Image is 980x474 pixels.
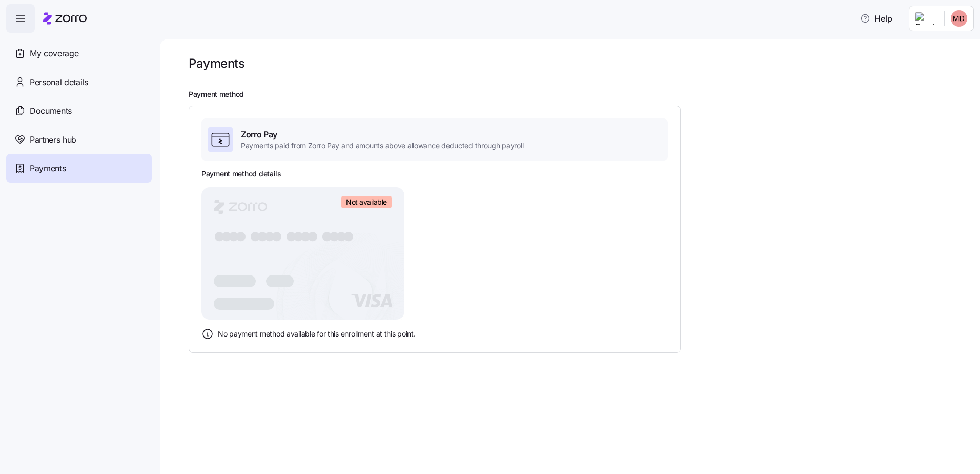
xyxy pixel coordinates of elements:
[271,229,283,244] tspan: ●
[343,229,355,244] tspan: ●
[189,55,244,71] h1: Payments
[293,229,304,244] tspan: ●
[300,229,312,244] tspan: ●
[30,162,66,175] span: Payments
[6,96,152,125] a: Documents
[201,169,281,179] h3: Payment method details
[189,90,966,100] h2: Payment method
[915,12,936,25] img: Employer logo
[951,10,967,27] img: 461f5d03aab0263d60efaaac5573d306
[6,125,152,154] a: Partners hub
[264,229,276,244] tspan: ●
[250,229,261,244] tspan: ●
[346,197,387,207] span: Not available
[228,229,240,244] tspan: ●
[30,47,78,60] span: My coverage
[214,229,226,244] tspan: ●
[329,229,340,244] tspan: ●
[6,39,152,68] a: My coverage
[6,154,152,183] a: Payments
[307,229,319,244] tspan: ●
[6,68,152,96] a: Personal details
[221,229,233,244] tspan: ●
[852,8,901,29] button: Help
[30,133,76,146] span: Partners hub
[30,76,88,89] span: Personal details
[321,229,333,244] tspan: ●
[218,329,416,339] span: No payment method available for this enrollment at this point.
[235,229,247,244] tspan: ●
[285,229,297,244] tspan: ●
[241,141,523,151] span: Payments paid from Zorro Pay and amounts above allowance deducted through payroll
[257,229,269,244] tspan: ●
[860,12,892,25] span: Help
[336,229,348,244] tspan: ●
[241,128,523,141] span: Zorro Pay
[30,105,72,117] span: Documents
